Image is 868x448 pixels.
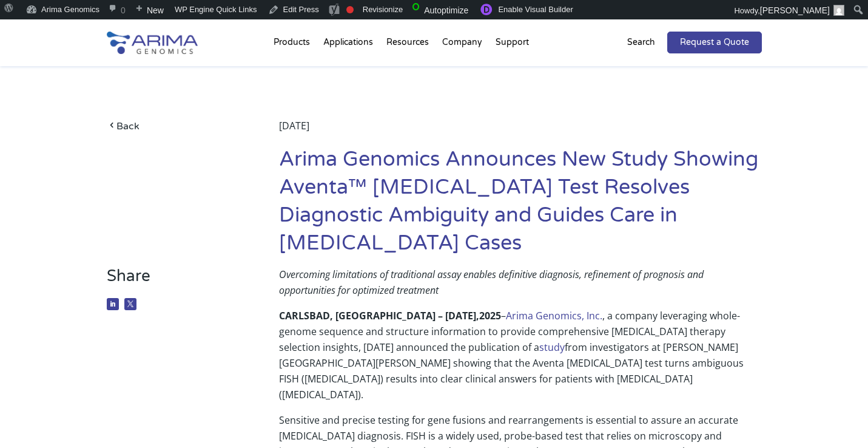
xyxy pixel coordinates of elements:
[279,118,761,146] div: [DATE]
[506,309,602,322] a: Arima Genomics, Inc.
[279,268,704,297] em: Overcoming limitations of traditional assay enables definitive diagnosis, refinement of prognosis...
[279,146,761,266] h1: Arima Genomics Announces New Study Showing Aventa™ [MEDICAL_DATA] Test Resolves Diagnostic Ambigu...
[627,35,655,50] p: Search
[346,6,354,13] div: Focus keyphrase not set
[807,390,868,448] iframe: Chat Widget
[107,266,243,295] h3: Share
[539,341,565,354] a: study
[107,118,243,134] a: Back
[760,5,830,15] span: [PERSON_NAME]
[279,309,479,322] b: CARLSBAD, [GEOGRAPHIC_DATA] – [DATE],
[479,309,501,322] b: 2025
[667,32,762,53] a: Request a Quote
[107,32,198,54] img: Arima-Genomics-logo
[279,308,761,412] p: – , a company leveraging whole-genome sequence and structure information to provide comprehensive...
